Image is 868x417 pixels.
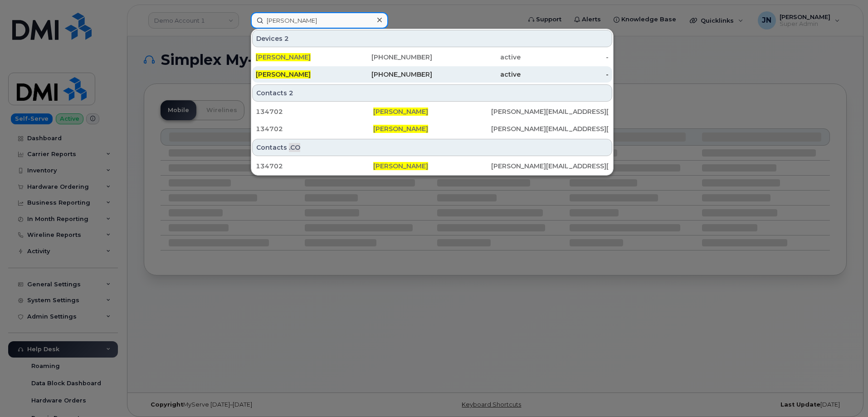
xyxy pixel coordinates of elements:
div: Contacts [252,84,612,102]
div: [PERSON_NAME][EMAIL_ADDRESS][PERSON_NAME][PERSON_NAME][DOMAIN_NAME] [491,124,609,133]
div: 134702 [256,107,373,116]
div: active [432,70,521,79]
a: 134702[PERSON_NAME][PERSON_NAME][EMAIL_ADDRESS][PERSON_NAME][PERSON_NAME][DOMAIN_NAME] [252,121,612,137]
span: [PERSON_NAME] [373,162,428,170]
a: [PERSON_NAME][PHONE_NUMBER]active- [252,49,612,65]
a: [PERSON_NAME][PHONE_NUMBER]active- [252,66,612,83]
span: .CO [289,143,300,152]
div: [PHONE_NUMBER] [344,53,433,62]
span: [PERSON_NAME] [373,125,428,133]
div: Contacts [252,139,612,156]
span: [PERSON_NAME] [256,70,311,78]
a: 134702[PERSON_NAME][PERSON_NAME][EMAIL_ADDRESS][PERSON_NAME][PERSON_NAME][DOMAIN_NAME] [252,103,612,120]
span: 2 [289,88,293,98]
div: 134702 [256,124,373,133]
div: 134702 [256,162,373,171]
div: [PERSON_NAME][EMAIL_ADDRESS][PERSON_NAME][PERSON_NAME][DOMAIN_NAME] [491,107,609,116]
div: [PERSON_NAME][EMAIL_ADDRESS][PERSON_NAME][PERSON_NAME][DOMAIN_NAME] [491,162,609,171]
div: active [432,53,521,62]
div: - [521,70,609,79]
a: 134702[PERSON_NAME][PERSON_NAME][EMAIL_ADDRESS][PERSON_NAME][PERSON_NAME][DOMAIN_NAME] [252,158,612,174]
div: [PHONE_NUMBER] [344,70,433,79]
span: 2 [284,34,289,43]
span: [PERSON_NAME] [373,108,428,116]
div: - [521,53,609,62]
span: [PERSON_NAME] [256,53,311,61]
div: Devices [252,30,612,47]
